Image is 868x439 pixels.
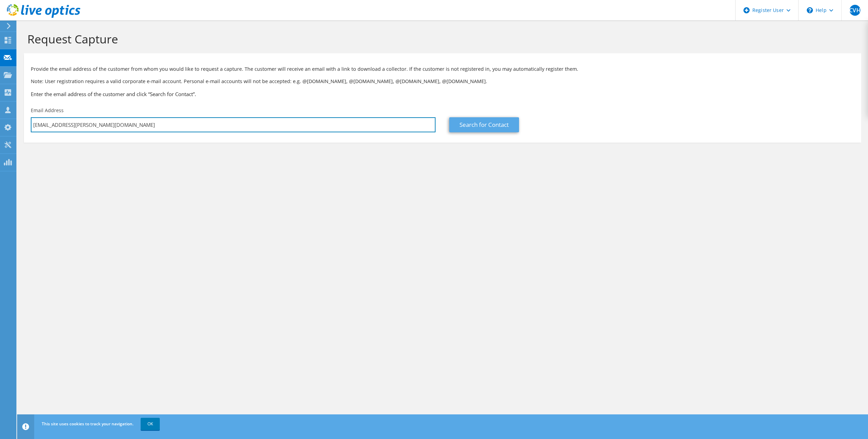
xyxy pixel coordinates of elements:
[141,418,160,430] a: OK
[31,65,854,73] p: Provide the email address of the customer from whom you would like to request a capture. The cust...
[850,5,860,16] span: CVH
[31,107,64,114] label: Email Address
[807,7,813,13] svg: \n
[449,117,519,132] a: Search for Contact
[31,90,854,98] h3: Enter the email address of the customer and click “Search for Contact”.
[27,32,854,46] h1: Request Capture
[42,421,133,427] span: This site uses cookies to track your navigation.
[31,78,854,85] p: Note: User registration requires a valid corporate e-mail account. Personal e-mail accounts will ...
